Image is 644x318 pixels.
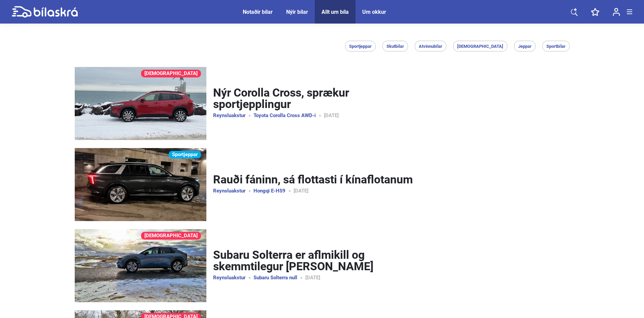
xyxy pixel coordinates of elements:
[613,8,620,16] img: user-login.svg
[141,70,201,77] a: [DEMOGRAPHIC_DATA]
[213,174,414,186] a: Rauði fáninn, sá flottasti í kínaflotanum
[213,188,253,193] a: Reynsluakstur
[386,44,404,48] span: Skutbílar
[213,113,253,118] a: Reynsluakstur
[419,44,442,48] span: Atvinnubílar
[75,148,206,221] a: Sportjeppar
[253,188,294,193] a: Hongqi E-HS9
[362,9,386,15] a: Um okkur
[457,44,503,48] span: [DEMOGRAPHIC_DATA]
[213,87,414,110] a: Nýr Corolla Cross, sprækur sportjepplingur
[305,275,328,280] span: [DATE]
[518,44,532,48] span: Jeppar
[213,275,253,280] a: Reynsluakstur
[294,188,316,193] span: [DATE]
[75,67,206,140] a: [DEMOGRAPHIC_DATA]
[286,9,308,15] a: Nýir bílar
[169,151,201,158] a: Sportjeppar
[324,113,347,118] span: [DATE]
[349,44,372,48] span: Sportjeppar
[321,9,349,15] a: Allt um bíla
[75,229,206,302] a: [DEMOGRAPHIC_DATA]
[253,275,305,280] a: Subaru Solterra null
[253,113,324,118] a: Toyota Corolla Cross AWD-i
[213,249,414,273] a: Subaru Solterra er aflmikill og skemmtilegur [PERSON_NAME]
[141,232,201,240] a: [DEMOGRAPHIC_DATA]
[243,9,273,15] a: Notaðir bílar
[546,44,566,48] span: Sportbílar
